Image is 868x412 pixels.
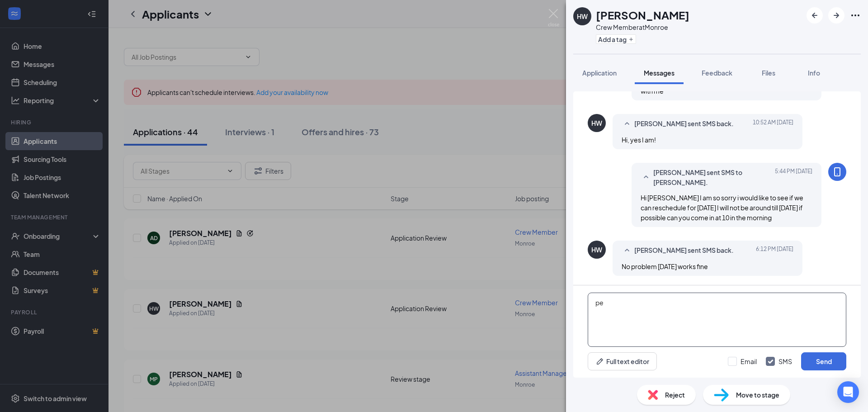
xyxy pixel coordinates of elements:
[622,245,632,256] svg: SmallChevronUp
[588,352,657,370] button: Full text editorPen
[832,166,843,177] svg: MobileSms
[622,136,656,144] span: Hi, yes I am!
[807,7,823,24] button: ArrowLeftNew
[596,23,689,32] div: Crew Member at Monroe
[582,69,617,77] span: Application
[596,7,689,23] h1: [PERSON_NAME]
[736,390,779,400] span: Move to stage
[634,245,734,256] span: [PERSON_NAME] sent SMS back.
[653,167,772,187] span: [PERSON_NAME] sent SMS to [PERSON_NAME].
[628,37,634,42] svg: Plus
[588,293,846,347] textarea: pe
[808,69,820,77] span: Info
[762,69,775,77] span: Files
[831,10,842,21] svg: ArrowRight
[702,69,732,77] span: Feedback
[641,194,803,222] span: Hi [PERSON_NAME] I am so sorry i would like to see if we can reschedule for [DATE] I will not be ...
[641,172,651,183] svg: SmallChevronUp
[622,118,632,129] svg: SmallChevronUp
[828,7,844,24] button: ArrowRight
[850,10,861,21] svg: Ellipses
[596,34,636,44] button: PlusAdd a tag
[756,245,793,256] span: [DATE] 6:12 PM
[591,245,602,254] div: HW
[801,352,846,370] button: Send
[591,118,602,128] div: HW
[595,357,604,366] svg: Pen
[634,118,734,129] span: [PERSON_NAME] sent SMS back.
[622,262,708,270] span: No problem [DATE] works fine
[753,118,793,129] span: [DATE] 10:52 AM
[665,390,685,400] span: Reject
[809,10,820,21] svg: ArrowLeftNew
[837,381,859,403] div: Open Intercom Messenger
[644,69,675,77] span: Messages
[775,167,812,187] span: [DATE] 5:44 PM
[577,12,588,21] div: HW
